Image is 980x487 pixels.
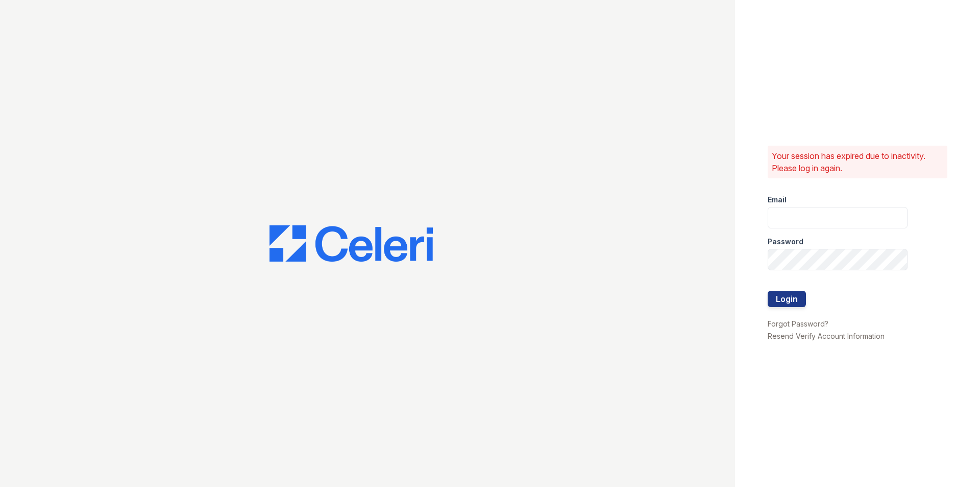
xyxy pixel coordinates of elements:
[768,195,787,205] label: Email
[269,225,433,262] img: CE_Logo_Blue-a8612792a0a2168367f1c8372b55b34899dd931a85d93a1a3d3e32e68fde9ad4.png
[768,319,828,328] a: Forgot Password?
[768,332,885,340] a: Resend Verify Account Information
[772,150,943,174] p: Your session has expired due to inactivity. Please log in again.
[768,237,803,247] label: Password
[768,291,806,307] button: Login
